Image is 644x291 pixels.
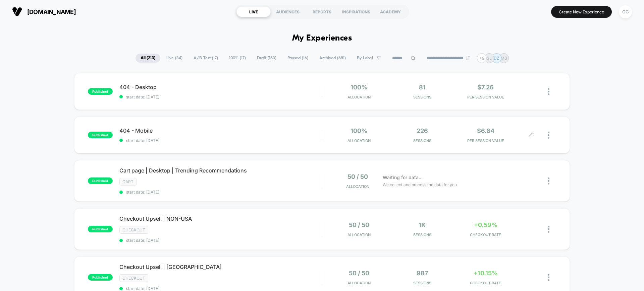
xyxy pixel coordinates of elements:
span: Paused ( 16 ) [282,54,313,63]
span: CHECKOUT RATE [455,232,516,237]
button: OG [617,5,634,19]
p: DZ [494,56,499,61]
span: 987 [417,270,428,277]
span: 81 [419,84,426,91]
span: published [88,132,113,138]
button: [DOMAIN_NAME] [10,6,78,17]
span: [DOMAIN_NAME] [27,8,76,15]
span: Waiting for data... [383,174,423,181]
span: Archived ( 681 ) [314,54,351,63]
span: +0.59% [474,221,497,228]
span: 50 / 50 [349,221,369,228]
img: close [548,177,549,185]
span: PER SESSION VALUE [455,138,516,143]
div: INSPIRATIONS [339,6,373,17]
p: SL [487,56,492,61]
span: Sessions [392,138,452,143]
span: A/B Test ( 17 ) [189,54,223,63]
span: 404 - Mobile [119,127,322,134]
span: Allocation [347,95,371,99]
img: close [548,274,549,281]
button: Create New Experience [551,6,612,18]
div: AUDIENCES [271,6,305,17]
img: close [548,88,549,95]
span: published [88,177,113,184]
div: ACADEMY [373,6,408,17]
span: Allocation [346,184,369,189]
span: Sessions [392,95,452,99]
span: published [88,274,113,281]
div: + 2 [477,53,487,63]
span: start date: [DATE] [119,286,322,291]
span: $7.26 [477,84,494,91]
span: 1k [419,221,426,228]
span: Checkout [119,274,148,282]
img: end [466,56,470,60]
span: Checkout Upsell | [GEOGRAPHIC_DATA] [119,264,322,270]
span: published [88,226,113,232]
span: Checkout [119,226,148,234]
span: We collect and process the data for you [383,181,457,188]
span: 100% ( 17 ) [224,54,251,63]
span: start date: [DATE] [119,138,322,143]
img: close [548,226,549,233]
span: Sessions [392,281,452,285]
span: 404 - Desktop [119,84,322,90]
span: Cart page | Desktop | Trending Recommendations [119,167,322,174]
span: Checkout Upsell | NON-USA [119,215,322,222]
span: Live ( 34 ) [161,54,187,63]
span: PER SESSION VALUE [455,95,516,99]
span: All ( 213 ) [136,54,160,63]
img: close [548,132,549,139]
span: cart [119,178,137,186]
span: start date: [DATE] [119,238,322,243]
span: +10.15% [474,270,498,277]
span: CHECKOUT RATE [455,281,516,285]
span: Allocation [347,138,371,143]
div: LIVE [236,6,271,17]
span: 100% [351,127,367,134]
img: Visually logo [12,7,22,17]
span: Sessions [392,232,452,237]
div: REPORTS [305,6,339,17]
p: MB [501,56,507,61]
span: $6.64 [477,127,494,134]
span: Draft ( 163 ) [252,54,281,63]
span: start date: [DATE] [119,94,322,99]
span: 100% [351,84,367,91]
span: 50 / 50 [347,173,368,180]
h1: My Experiences [292,33,352,43]
span: Allocation [347,281,371,285]
span: start date: [DATE] [119,190,322,195]
span: published [88,88,113,95]
span: 226 [417,127,428,134]
span: Allocation [347,232,371,237]
span: By Label [357,56,373,61]
div: OG [619,5,632,18]
span: 50 / 50 [349,270,369,277]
